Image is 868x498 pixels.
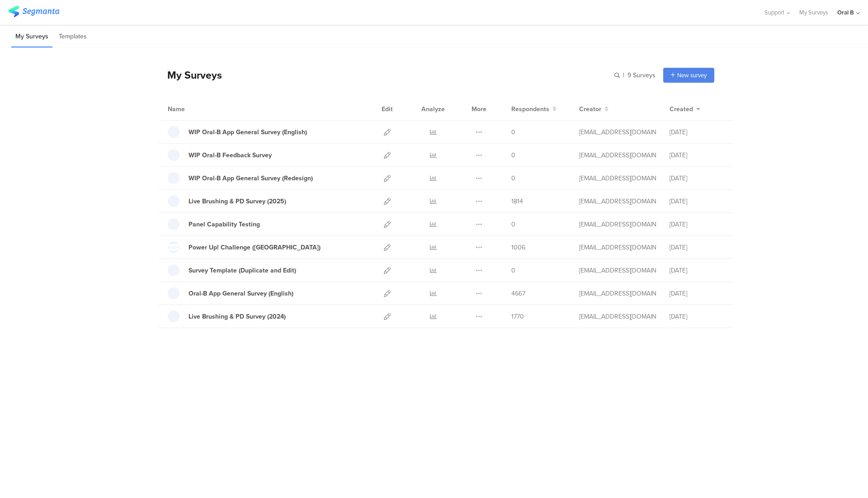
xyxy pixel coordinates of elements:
[622,70,626,80] span: |
[837,8,854,17] div: Oral B
[168,264,296,276] a: Survey Template (Duplicate and Edit)
[511,104,557,114] button: Respondents
[579,197,656,206] div: polinedrio.v@pg.com
[168,149,272,161] a: WIP Oral-B Feedback Survey
[168,218,260,230] a: Panel Capability Testing
[189,174,313,183] div: WIP Oral-B App General Survey (Redesign)
[627,70,656,80] span: 9 Surveys
[670,104,700,114] button: Created
[511,312,524,321] span: 1770
[579,104,601,114] span: Creator
[158,67,222,83] div: My Surveys
[579,127,656,137] div: polinedrio.v@pg.com
[189,289,293,298] div: Oral-B App General Survey (English)
[670,150,724,160] div: [DATE]
[168,310,286,322] a: Live Brushing & PD Survey (2024)
[55,26,91,47] li: Templates
[579,289,656,298] div: polinedrio.v@pg.com
[579,266,656,275] div: polinedrio.v@pg.com
[670,127,724,137] div: [DATE]
[11,26,52,47] li: My Surveys
[579,150,656,160] div: polinedrio.v@pg.com
[420,98,447,120] div: Analyze
[670,312,724,321] div: [DATE]
[168,195,286,207] a: Live Brushing & PD Survey (2025)
[189,243,321,252] div: Power Up! Challenge (US)
[511,104,549,114] span: Respondents
[377,98,397,120] div: Edit
[168,104,222,114] div: Name
[511,289,525,298] span: 4667
[511,174,515,183] span: 0
[511,197,523,206] span: 1814
[469,98,489,120] div: More
[579,220,656,229] div: polinedrio.v@pg.com
[670,197,724,206] div: [DATE]
[8,6,59,17] img: segmanta logo
[168,126,307,138] a: WIP Oral-B App General Survey (English)
[677,71,707,80] span: New survey
[579,312,656,321] div: polinedrio.v@pg.com
[189,127,307,137] div: WIP Oral-B App General Survey (English)
[168,241,321,253] a: Power Up! Challenge ([GEOGRAPHIC_DATA])
[764,8,784,17] span: Support
[670,220,724,229] div: [DATE]
[670,289,724,298] div: [DATE]
[189,266,296,275] div: Survey Template (Duplicate and Edit)
[189,150,272,160] div: WIP Oral-B Feedback Survey
[511,243,525,252] span: 1006
[579,174,656,183] div: polinedrio.v@pg.com
[168,172,313,184] a: WIP Oral-B App General Survey (Redesign)
[670,104,693,114] span: Created
[579,243,656,252] div: polinedrio.v@pg.com
[189,220,260,229] div: Panel Capability Testing
[511,127,515,137] span: 0
[670,266,724,275] div: [DATE]
[670,174,724,183] div: [DATE]
[511,220,515,229] span: 0
[579,104,609,114] button: Creator
[670,243,724,252] div: [DATE]
[168,287,293,299] a: Oral-B App General Survey (English)
[189,197,286,206] div: Live Brushing & PD Survey (2025)
[511,266,515,275] span: 0
[511,150,515,160] span: 0
[189,312,286,321] div: Live Brushing & PD Survey (2024)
